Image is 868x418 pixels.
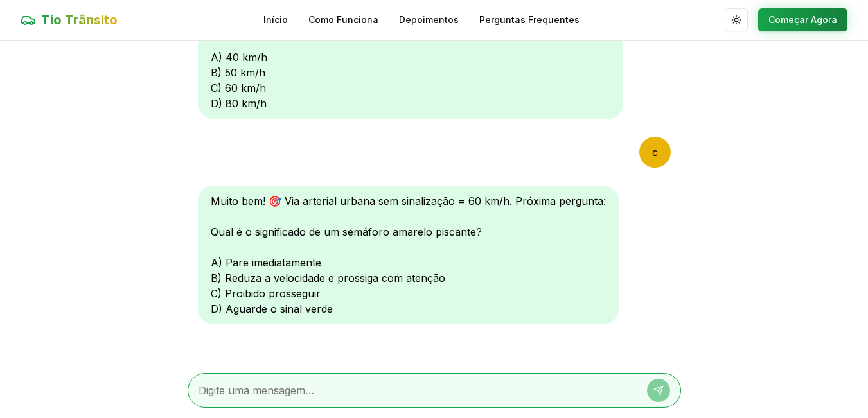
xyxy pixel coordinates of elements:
[21,11,118,29] a: Tio Trânsito
[263,13,288,26] a: Início
[399,13,459,26] a: Depoimentos
[479,13,580,26] a: Perguntas Frequentes
[639,137,671,168] div: c
[198,186,619,324] div: Muito bem! 🎯 Via arterial urbana sem sinalização = 60 km/h. Próxima pergunta: Qual é o significad...
[308,13,378,26] a: Como Funciona
[758,8,847,31] button: Começar Agora
[41,11,118,29] span: Tio Trânsito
